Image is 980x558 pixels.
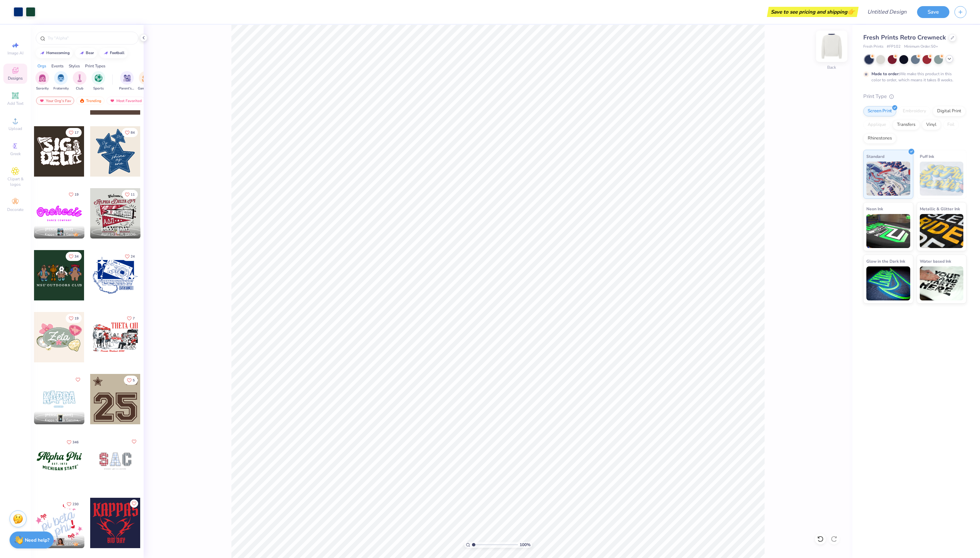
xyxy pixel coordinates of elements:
[769,7,857,17] div: Save to see pricing and shipping
[53,71,69,91] div: filter for Fraternity
[101,232,138,237] span: Alpha Delta Pi, [GEOGRAPHIC_DATA][US_STATE] at [GEOGRAPHIC_DATA]
[920,214,964,248] img: Metallic & Glitter Ink
[138,86,153,91] span: Game Day
[79,51,84,55] img: trend_line.gif
[35,71,49,91] div: filter for Sorority
[133,379,135,382] span: 5
[866,258,905,265] span: Glow in the Dark Ink
[66,314,82,323] button: Like
[131,193,135,196] span: 11
[866,205,883,212] span: Neon Ink
[45,542,82,547] span: Pi Beta Phi, [GEOGRAPHIC_DATA][US_STATE]
[64,499,82,509] button: Like
[73,71,86,91] button: filter button
[922,120,941,130] div: Vinyl
[9,126,22,131] span: Upload
[45,232,82,237] span: Kappa Kappa Gamma, [GEOGRAPHIC_DATA][US_STATE]
[45,227,73,232] span: [PERSON_NAME]
[866,266,910,300] img: Glow in the Dark Ink
[51,63,64,69] div: Events
[119,71,135,91] button: filter button
[933,106,966,116] div: Digital Print
[3,176,27,187] span: Clipart & logos
[95,74,102,82] img: Sports Image
[93,86,104,91] span: Sports
[847,7,855,16] span: 👉
[10,151,21,157] span: Greek
[123,74,131,82] img: Parent's Weekend Image
[7,50,23,56] span: Image AI
[124,314,138,323] button: Like
[863,33,946,42] span: Fresh Prints Retro Crewneck
[917,6,949,18] button: Save
[7,101,23,106] span: Add Text
[863,106,896,116] div: Screen Print
[131,131,135,134] span: 84
[53,71,69,91] button: filter button
[36,48,73,58] button: homecoming
[130,438,138,446] button: Like
[122,190,138,199] button: Like
[76,74,83,82] img: Club Image
[72,503,79,506] span: 230
[866,153,884,160] span: Standard
[72,441,79,444] span: 346
[8,76,23,81] span: Designs
[142,74,150,82] img: Game Day Image
[943,120,959,130] div: Foil
[920,266,964,300] img: Water based Ink
[7,207,23,212] span: Decorate
[39,51,45,55] img: trend_line.gif
[130,499,138,508] button: Like
[36,97,74,105] div: Your Org's Fav
[99,48,128,58] button: football
[871,71,955,83] div: We make this product in this color to order, which means it takes 8 weeks.
[66,190,82,199] button: Like
[119,86,135,91] span: Parent's Weekend
[86,51,94,55] div: bear
[92,71,105,91] button: filter button
[39,98,45,103] img: most_fav.gif
[904,44,938,50] span: Minimum Order: 50 +
[827,64,836,70] div: Back
[79,98,85,103] img: trending.gif
[920,153,934,160] span: Puff Ink
[57,74,65,82] img: Fraternity Image
[101,227,129,232] span: [PERSON_NAME]
[107,97,145,105] div: Most Favorited
[520,542,530,548] span: 100 %
[76,97,104,105] div: Trending
[73,71,86,91] div: filter for Club
[75,193,79,196] span: 19
[74,376,82,384] button: Like
[119,71,135,91] div: filter for Parent's Weekend
[45,418,82,423] span: Kappa Kappa Gamma, [GEOGRAPHIC_DATA]
[133,317,135,320] span: 7
[75,131,79,134] span: 17
[818,33,845,60] img: Back
[25,537,49,543] strong: Need help?
[920,205,960,212] span: Metallic & Glitter Ink
[64,438,82,447] button: Like
[122,128,138,137] button: Like
[122,252,138,261] button: Like
[138,71,153,91] div: filter for Game Day
[66,128,82,137] button: Like
[46,51,70,55] div: homecoming
[75,317,79,320] span: 19
[863,93,966,100] div: Print Type
[124,376,138,385] button: Like
[36,86,49,91] span: Sorority
[35,71,49,91] button: filter button
[866,214,910,248] img: Neon Ink
[871,71,900,77] strong: Made to order:
[66,252,82,261] button: Like
[38,74,46,82] img: Sorority Image
[920,258,951,265] span: Water based Ink
[138,71,153,91] button: filter button
[131,255,135,258] span: 24
[76,86,83,91] span: Club
[862,5,912,19] input: Untitled Design
[863,133,896,144] div: Rhinestones
[863,120,891,130] div: Applique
